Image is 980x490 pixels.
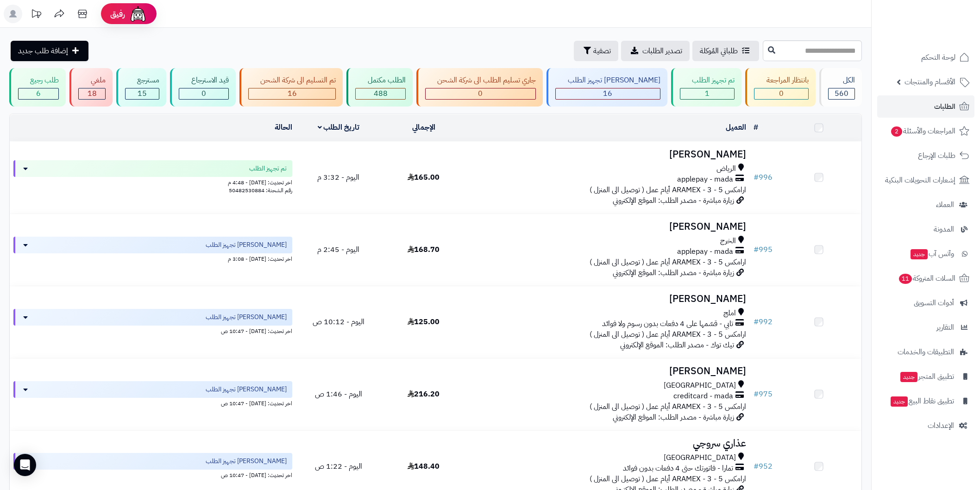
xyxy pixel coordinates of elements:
div: الكل [828,75,855,86]
span: 16 [603,88,612,99]
span: التقارير [936,321,954,334]
span: زيارة مباشرة - مصدر الطلب: الموقع الإلكتروني [613,267,734,278]
span: 16 [288,88,297,99]
span: اليوم - 1:46 ص [315,389,362,400]
span: 165.00 [408,172,440,183]
a: تم التسليم الى شركة الشحن 16 [238,68,345,107]
span: 18 [88,88,97,99]
div: 488 [356,88,405,99]
span: ارامكس ARAMEX - 3 - 5 أيام عمل ( توصيل الى المنزل ) [590,401,746,412]
span: اليوم - 3:32 م [317,172,359,183]
span: الأقسام والمنتجات [905,75,955,88]
a: تصدير الطلبات [621,41,690,61]
a: الطلبات [877,95,974,118]
button: تصفية [574,41,618,61]
a: إضافة طلب جديد [11,41,88,61]
a: المراجعات والأسئلة2 [877,120,974,142]
a: إشعارات التحويلات البنكية [877,169,974,191]
span: [PERSON_NAME] تجهيز الطلب [206,240,287,250]
a: تطبيق المتجرجديد [877,365,974,388]
span: 15 [138,88,147,99]
div: اخر تحديث: [DATE] - 10:47 ص [13,326,292,335]
span: ارامكس ARAMEX - 3 - 5 أيام عمل ( توصيل الى المنزل ) [590,473,746,484]
span: رفيق [110,8,125,19]
div: الطلب مكتمل [355,75,405,86]
span: اليوم - 10:12 ص [313,316,364,327]
span: ارامكس ARAMEX - 3 - 5 أيام عمل ( توصيل الى المنزل ) [590,329,746,340]
a: #975 [754,389,773,400]
span: رقم الشحنة: 50482530884 [229,186,292,195]
div: 6 [19,88,58,99]
a: #995 [754,244,773,255]
span: الإعدادات [928,419,954,432]
span: السلات المتروكة [898,272,955,285]
a: الطلب مكتمل 488 [345,68,414,107]
span: [GEOGRAPHIC_DATA] [664,380,736,391]
span: 125.00 [408,316,440,327]
div: 1 [680,88,734,99]
a: طلباتي المُوكلة [692,41,759,61]
span: تابي - قسّمها على 4 دفعات بدون رسوم ولا فوائد [602,319,733,329]
span: تطبيق نقاط البيع [890,395,954,408]
a: # [754,122,758,133]
a: وآتس آبجديد [877,243,974,265]
a: ملغي 18 [68,68,114,107]
span: تم تجهيز الطلب [249,164,287,173]
div: اخر تحديث: [DATE] - 4:48 م [13,177,292,187]
div: 15 [126,88,159,99]
a: قيد الاسترجاع 0 [168,68,237,107]
a: مسترجع 15 [114,68,168,107]
a: #992 [754,316,773,327]
span: 560 [835,88,848,99]
span: applepay - mada [677,246,733,257]
a: جاري تسليم الطلب الى شركة الشحن 0 [415,68,545,107]
div: قيد الاسترجاع [179,75,228,86]
a: الإجمالي [412,122,435,133]
div: Open Intercom Messenger [14,454,36,476]
span: 216.20 [408,389,440,400]
a: السلات المتروكة11 [877,267,974,289]
span: # [754,244,759,255]
a: تطبيق نقاط البيعجديد [877,390,974,412]
span: اليوم - 2:45 م [317,244,359,255]
a: المدونة [877,218,974,240]
span: ارامكس ARAMEX - 3 - 5 أيام عمل ( توصيل الى المنزل ) [590,184,746,195]
span: 6 [36,88,41,99]
span: [GEOGRAPHIC_DATA] [664,452,736,463]
div: بانتظار المراجعة [754,75,808,86]
span: أدوات التسويق [914,296,954,309]
a: طلب رجيع 6 [7,68,68,107]
a: #952 [754,461,773,472]
span: الرياض [716,163,736,174]
div: 0 [754,88,808,99]
span: 0 [201,88,206,99]
div: 16 [249,88,335,99]
h3: [PERSON_NAME] [470,221,746,232]
span: 168.70 [408,244,440,255]
span: المدونة [934,223,954,236]
img: ai-face.png [129,5,147,23]
a: تحديثات المنصة [25,5,48,25]
span: الخرج [720,236,736,246]
a: لوحة التحكم [877,46,974,69]
h3: [PERSON_NAME] [470,294,746,304]
span: المراجعات والأسئلة [890,125,955,138]
div: 18 [79,88,105,99]
a: تم تجهيز الطلب 1 [669,68,743,107]
a: التقارير [877,316,974,339]
a: [PERSON_NAME] تجهيز الطلب 16 [545,68,669,107]
div: اخر تحديث: [DATE] - 10:47 ص [13,398,292,408]
span: طلبات الإرجاع [918,149,955,162]
span: إشعارات التحويلات البنكية [885,174,955,187]
h3: [PERSON_NAME] [470,366,746,377]
span: [PERSON_NAME] تجهيز الطلب [206,313,287,322]
span: applepay - mada [677,174,733,185]
a: #996 [754,172,773,183]
a: الحالة [275,122,292,133]
span: creditcard - mada [673,391,733,402]
a: الكل560 [817,68,864,107]
img: logo-2.png [917,25,971,44]
span: وآتس آب [910,247,954,260]
span: # [754,316,759,327]
span: تيك توك - مصدر الطلب: الموقع الإلكتروني [620,339,734,351]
